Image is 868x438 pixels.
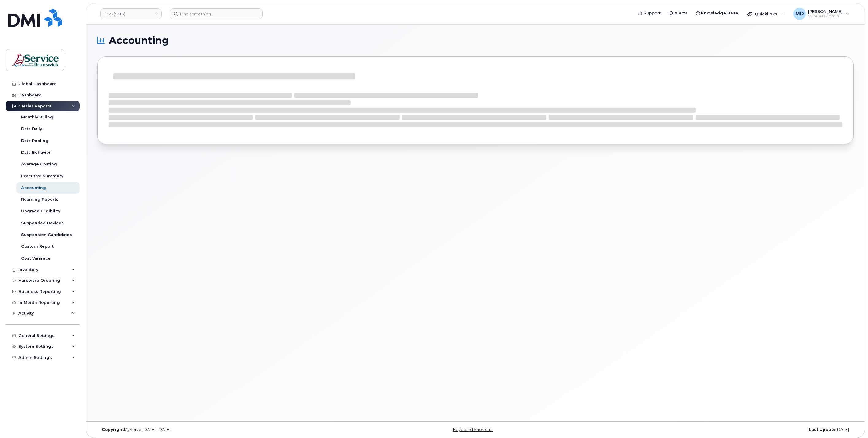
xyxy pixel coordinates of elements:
[102,427,124,432] strong: Copyright
[109,36,169,45] span: Accounting
[809,427,836,432] strong: Last Update
[97,427,349,432] div: MyServe [DATE]–[DATE]
[453,427,493,432] a: Keyboard Shortcuts
[601,427,854,432] div: [DATE]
